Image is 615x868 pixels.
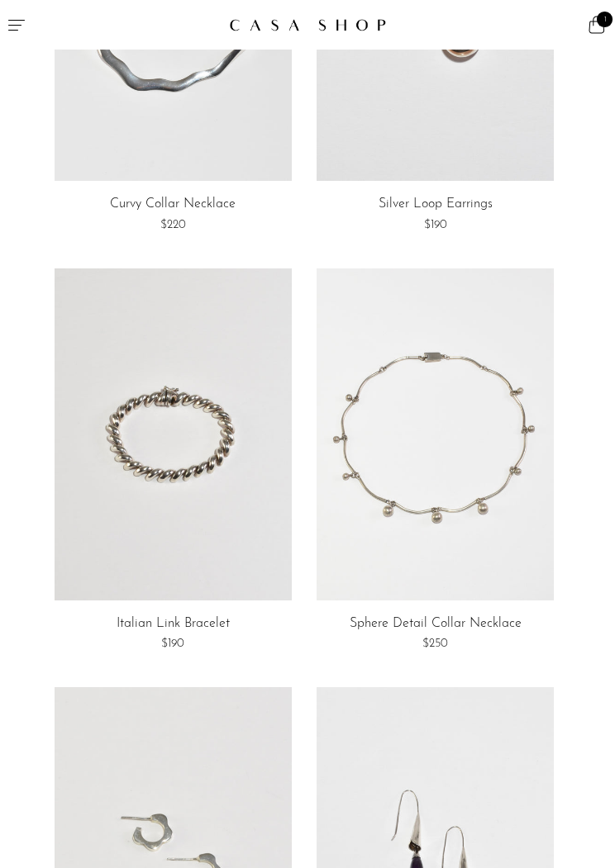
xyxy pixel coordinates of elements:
span: $220 [160,219,186,231]
a: Curvy Collar Necklace [110,197,236,212]
span: $190 [161,638,184,650]
a: Silver Loop Earrings [379,197,493,212]
a: Italian Link Bracelet [117,617,230,632]
span: 1 [597,12,613,27]
span: $190 [424,219,447,231]
span: $250 [422,638,448,650]
a: Sphere Detail Collar Necklace [350,617,522,632]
